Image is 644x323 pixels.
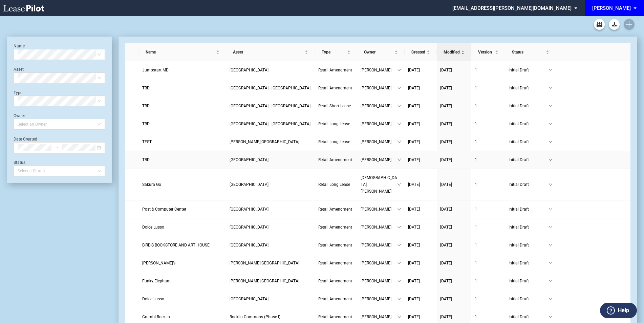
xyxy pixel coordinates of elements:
span: TBD [142,86,150,90]
a: [DATE] [440,206,468,213]
span: down [397,279,401,283]
span: [PERSON_NAME] [361,314,397,320]
span: [PERSON_NAME] [361,278,397,284]
span: down [549,225,553,229]
span: down [549,104,553,108]
label: Status [14,160,25,165]
a: Post & Computer Center [142,206,222,213]
span: Retail Long Lease [318,139,350,144]
a: [DATE] [408,278,433,284]
th: Created [405,43,437,61]
span: TBD [142,157,150,162]
span: Sakura Go [142,182,161,187]
span: 1 [475,243,477,247]
a: [PERSON_NAME][GEOGRAPHIC_DATA] [230,138,312,145]
span: [DATE] [440,104,452,108]
a: [GEOGRAPHIC_DATA] [230,156,312,163]
span: [DATE] [408,139,420,144]
span: down [397,225,401,229]
button: Download Blank Form [609,19,620,30]
th: Modified [437,43,471,61]
a: [DATE] [408,224,433,231]
a: 1 [475,242,502,249]
span: Preston Royal - East [230,243,269,247]
span: Initial Draft [509,121,549,127]
span: Bonita Centre [230,139,299,144]
span: [PERSON_NAME] [361,138,397,145]
a: [DATE] [440,156,468,163]
span: [DATE] [440,207,452,212]
span: [DATE] [408,122,420,126]
span: Retail Amendment [318,207,352,212]
span: [PERSON_NAME] [361,260,397,266]
a: Retail Long Lease [318,138,354,145]
a: [DATE] [408,296,433,302]
span: Post & Computer Center [142,207,186,212]
span: down [549,243,553,247]
span: Gilman District [230,279,299,283]
span: [DATE] [408,68,420,72]
span: [DATE] [440,297,452,301]
a: 1 [475,206,502,213]
span: [PERSON_NAME] [361,67,397,73]
a: [DATE] [408,85,433,91]
span: Retail Amendment [318,279,352,283]
span: [DATE] [440,122,452,126]
label: Date Created [14,137,37,142]
a: [PERSON_NAME][GEOGRAPHIC_DATA] [230,260,312,266]
span: down [397,158,401,162]
a: [DATE] [408,103,433,109]
span: 1 [475,157,477,162]
span: Dolce Lusso [142,225,164,230]
span: [DATE] [440,315,452,319]
span: 1 [475,225,477,230]
span: [DATE] [408,297,420,301]
span: 1 [475,68,477,72]
span: down [397,140,401,144]
a: Retail Amendment [318,242,354,249]
span: Dolce Lusso [142,297,164,301]
a: Retail Amendment [318,296,354,302]
a: Retail Amendment [318,206,354,213]
a: [DATE] [440,242,468,249]
span: down [549,297,553,301]
a: 1 [475,85,502,91]
a: [DATE] [408,314,433,320]
a: [DATE] [440,260,468,266]
span: [DATE] [440,139,452,144]
span: Name [146,49,214,56]
span: Uptown Park - East [230,122,310,126]
span: 1 [475,207,477,212]
span: Initial Draft [509,242,549,249]
span: down [549,261,553,265]
span: down [397,297,401,301]
a: [DATE] [440,121,468,127]
a: [DATE] [408,260,433,266]
label: Name [14,44,25,48]
span: down [397,86,401,90]
span: TBD [142,122,150,126]
a: [DATE] [408,206,433,213]
span: [DATE] [440,261,452,265]
span: 1 [475,104,477,108]
span: down [397,122,401,126]
a: [DATE] [440,296,468,302]
a: [DATE] [440,103,468,109]
a: [GEOGRAPHIC_DATA] [230,242,312,249]
span: 1 [475,122,477,126]
span: [DATE] [408,225,420,230]
a: Retail Amendment [318,67,354,73]
a: Retail Amendment [318,260,354,266]
a: 1 [475,296,502,302]
span: Initial Draft [509,260,549,266]
span: [DATE] [408,104,420,108]
span: Freshfields Village [230,207,269,212]
span: [DATE] [408,157,420,162]
a: 1 [475,278,502,284]
a: [GEOGRAPHIC_DATA] - [GEOGRAPHIC_DATA] [230,103,312,109]
a: [DATE] [408,242,433,249]
span: down [549,207,553,211]
span: Retail Short Lease [318,104,351,108]
span: TBD [142,104,150,108]
span: [DATE] [440,182,452,187]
